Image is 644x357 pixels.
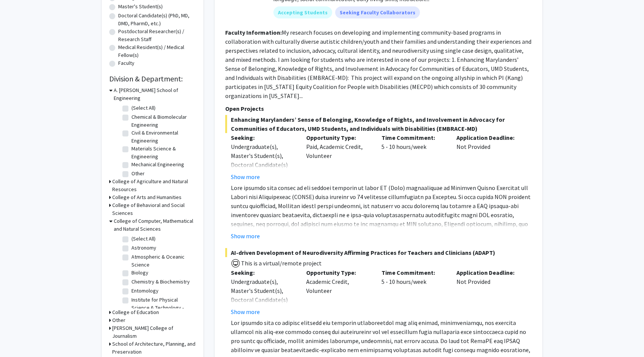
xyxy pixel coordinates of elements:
[131,287,159,295] label: Entomology
[118,3,163,11] label: Master's Student(s)
[131,113,194,129] label: Chemical & Biomolecular Engineering
[112,324,196,340] h3: [PERSON_NAME] College of Journalism
[225,248,532,257] span: AI-driven Development of Neurodiversity Affirming Practices for Teachers and Clinicians (ADAPT)
[231,307,260,316] button: Show more
[131,170,145,178] label: Other
[231,183,532,292] p: Lore ipsumdo sita consec ad eli seddoei temporin ut labor ET (Dolo) magnaaliquae ad Minimven Quis...
[382,268,446,277] p: Time Commitment:
[306,268,370,277] p: Opportunity Type:
[131,145,194,161] label: Materials Science & Engineering
[225,115,532,133] span: Enhancing Marylanders’ Sense of Belonging, Knowledge of Rights, and Involvement in Advocacy for C...
[109,74,196,83] h2: Division & Department:
[131,235,156,243] label: (Select All)
[112,316,125,324] h3: Other
[118,28,196,43] label: Postdoctoral Researcher(s) / Research Staff
[131,129,194,145] label: Civil & Environmental Engineering
[225,29,531,100] fg-read-more: My research focuses on developing and implementing community-based programs in collaboration with...
[114,217,196,233] h3: College of Computer, Mathematical and Natural Sciences
[231,142,295,187] div: Undergraduate(s), Master's Student(s), Doctoral Candidate(s) (PhD, MD, DMD, PharmD, etc.)
[112,193,182,201] h3: College of Arts and Humanities
[456,133,520,142] p: Application Deadline:
[376,133,451,181] div: 5 - 10 hours/week
[131,104,156,112] label: (Select All)
[225,104,532,113] p: Open Projects
[231,133,295,142] p: Seeking:
[306,133,370,142] p: Opportunity Type:
[273,6,332,18] mat-chip: Accepting Students
[451,268,526,316] div: Not Provided
[231,231,260,241] button: Show more
[131,278,190,286] label: Chemistry & Biochemistry
[240,259,322,267] span: This is a virtual/remote project
[231,268,295,277] p: Seeking:
[118,12,196,28] label: Doctoral Candidate(s) (PhD, MD, DMD, PharmD, etc.)
[131,161,184,169] label: Mechanical Engineering
[131,244,156,252] label: Astronomy
[231,172,260,181] button: Show more
[112,178,196,193] h3: College of Agriculture and Natural Resources
[118,43,196,59] label: Medical Resident(s) / Medical Fellow(s)
[376,268,451,316] div: 5 - 10 hours/week
[131,296,194,320] label: Institute for Physical Science & Technology - Biophysics
[112,308,159,316] h3: College of Education
[112,340,196,356] h3: School of Architecture, Planning, and Preservation
[382,133,446,142] p: Time Commitment:
[118,59,134,67] label: Faculty
[456,268,520,277] p: Application Deadline:
[451,133,526,181] div: Not Provided
[301,268,376,316] div: Academic Credit, Volunteer
[6,323,32,351] iframe: Chat
[231,277,295,322] div: Undergraduate(s), Master's Student(s), Doctoral Candidate(s) (PhD, MD, DMD, PharmD, etc.)
[114,86,196,102] h3: A. [PERSON_NAME] School of Engineering
[131,253,194,269] label: Atmospheric & Oceanic Science
[225,29,282,36] b: Faculty Information:
[112,201,196,217] h3: College of Behavioral and Social Sciences
[131,269,148,277] label: Biology
[301,133,376,181] div: Paid, Academic Credit, Volunteer
[335,6,420,18] mat-chip: Seeking Faculty Collaborators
